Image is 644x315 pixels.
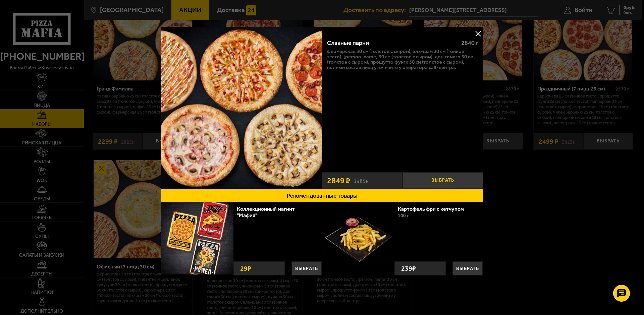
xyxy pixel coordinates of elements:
button: Выбрать [402,172,483,189]
button: Выбрать [291,261,322,275]
span: 2849 ₽ [327,177,350,185]
div: Славные парни [327,40,455,47]
p: Фермерская 30 см (толстое с сыром), Аль-Шам 30 см (тонкое тесто), [PERSON_NAME] 30 см (толстое с ... [327,49,478,70]
button: Рекомендованные товары [161,189,483,202]
s: 3985 ₽ [354,177,369,184]
a: Славные парни [161,27,322,189]
span: 2840 г [461,39,478,47]
span: 100 г [398,213,409,218]
a: Картофель фри с кетчупом [398,206,471,212]
strong: 29 ₽ [238,262,253,275]
strong: 239 ₽ [399,262,418,275]
a: Коллекционный магнит "Мафия" [237,206,295,218]
img: Славные парни [161,27,322,188]
button: Выбрать [452,261,483,275]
